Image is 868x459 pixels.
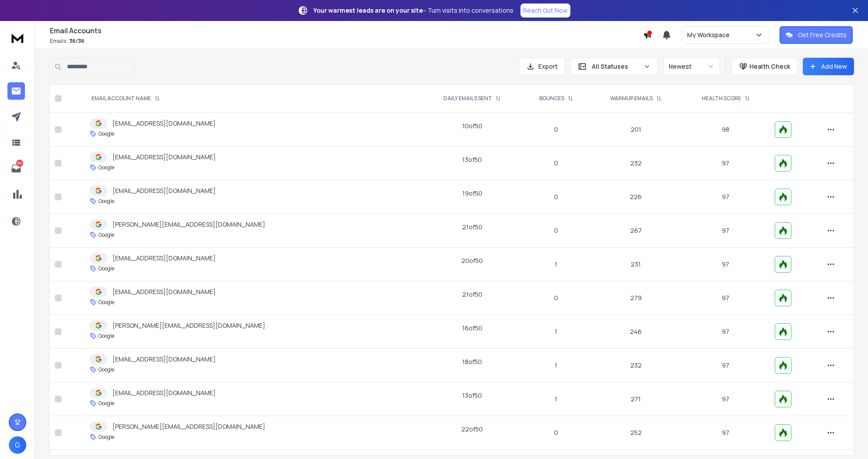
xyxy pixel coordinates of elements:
td: 97 [682,180,770,214]
td: 97 [682,214,770,248]
p: WARMUP EMAILS [610,95,653,102]
td: 97 [682,248,770,281]
p: Google [98,299,114,306]
div: 10 of 50 [462,122,482,130]
p: My Workspace [687,31,733,39]
p: Google [98,333,114,340]
p: DAILY EMAILS SENT [443,95,492,102]
p: Google [98,231,114,238]
p: BOUNCES [539,95,564,102]
p: Google [98,130,114,137]
a: Reach Out Now [520,4,570,18]
p: 0 [528,125,585,134]
div: 13 of 50 [462,155,482,164]
td: 279 [590,281,682,315]
p: 187 [16,160,23,167]
td: 232 [590,147,682,180]
p: Health Check [749,62,790,71]
p: Emails : [50,38,643,45]
p: [PERSON_NAME][EMAIL_ADDRESS][DOMAIN_NAME] [112,321,265,330]
p: [EMAIL_ADDRESS][DOMAIN_NAME] [112,254,216,263]
span: 36 / 36 [69,37,84,45]
p: [EMAIL_ADDRESS][DOMAIN_NAME] [112,119,216,128]
a: 187 [7,160,25,177]
button: Get Free Credits [780,26,853,44]
img: logo [9,30,26,46]
button: Health Check [731,58,798,75]
div: 19 of 50 [462,189,482,198]
td: 97 [682,147,770,180]
td: 97 [682,416,770,450]
button: Newest [663,58,720,75]
div: EMAIL ACCOUNT NAME [91,95,160,102]
td: 97 [682,349,770,382]
p: [EMAIL_ADDRESS][DOMAIN_NAME] [112,355,216,364]
p: 1 [528,260,585,269]
p: [EMAIL_ADDRESS][DOMAIN_NAME] [112,389,216,397]
p: Google [98,198,114,205]
div: 21 of 50 [462,223,482,231]
p: [PERSON_NAME][EMAIL_ADDRESS][DOMAIN_NAME] [112,422,265,431]
p: Reach Out Now [523,6,568,15]
p: 1 [528,361,585,370]
p: Google [98,265,114,272]
p: Google [98,164,114,171]
td: 97 [682,315,770,349]
div: 13 of 50 [462,391,482,400]
p: 0 [528,193,585,201]
div: 20 of 50 [461,256,483,265]
td: 252 [590,416,682,450]
p: 0 [528,226,585,235]
p: [EMAIL_ADDRESS][DOMAIN_NAME] [112,287,216,296]
p: Google [98,434,114,441]
td: 226 [590,180,682,214]
p: – Turn visits into conversations [313,6,513,15]
p: [EMAIL_ADDRESS][DOMAIN_NAME] [112,153,216,161]
p: 0 [528,428,585,437]
p: [EMAIL_ADDRESS][DOMAIN_NAME] [112,186,216,195]
td: 201 [590,113,682,147]
p: Google [98,400,114,407]
p: 0 [528,159,585,168]
strong: Your warmest leads are on your site [313,6,423,14]
p: Get Free Credits [798,31,847,39]
p: 0 [528,294,585,302]
td: 271 [590,382,682,416]
div: 22 of 50 [461,425,483,434]
p: All Statuses [592,62,640,71]
button: Add New [803,58,854,75]
p: HEALTH SCORE [702,95,741,102]
p: [PERSON_NAME][EMAIL_ADDRESS][DOMAIN_NAME] [112,220,265,229]
button: G [9,436,26,454]
div: 18 of 50 [462,357,482,366]
button: Export [519,58,565,75]
td: 97 [682,281,770,315]
td: 232 [590,349,682,382]
td: 231 [590,248,682,281]
p: 1 [528,327,585,336]
div: 21 of 50 [462,290,482,299]
td: 246 [590,315,682,349]
td: 98 [682,113,770,147]
p: Google [98,366,114,373]
p: 1 [528,395,585,403]
div: 16 of 50 [462,324,482,333]
td: 97 [682,382,770,416]
h1: Email Accounts [50,25,643,36]
td: 267 [590,214,682,248]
